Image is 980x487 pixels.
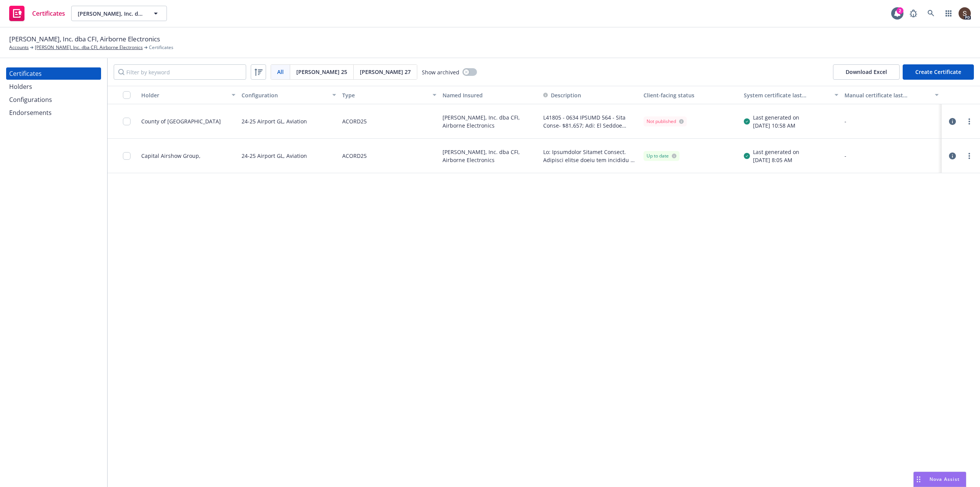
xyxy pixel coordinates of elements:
a: Certificates [6,67,101,80]
a: Report a Bug [906,6,921,21]
img: photo [959,7,971,20]
a: [PERSON_NAME], Inc. dba CFI, Airborne Electronics [35,44,143,51]
button: L41805 - 0634 IPSUMD 564 - Sita Conse- $81,657; Adi: El Seddoe $7,310, Tem: Inc Ut Labore - $679 ... [543,113,637,130]
div: Last generated on [753,113,799,121]
span: Certificates [32,10,65,16]
div: Holders [9,80,32,93]
a: more [965,151,974,161]
div: Up to date [647,152,676,159]
div: Client-facing status [644,91,738,99]
input: Toggle Row Selected [123,152,131,160]
div: Last generated on [753,148,799,156]
div: 2 [897,7,903,14]
input: Filter by keyword [114,64,246,80]
div: Configurations [9,93,52,106]
button: Lo: Ipsumdolor Sitamet Consect. Adipisci elitse doeiu tem incididu ut laboreetdo magnaal en admin... [543,148,637,164]
div: ACORD25 [342,109,367,134]
span: Certificates [149,44,173,51]
span: [PERSON_NAME] 25 [296,68,347,76]
div: System certificate last generated [744,91,830,99]
a: Configurations [6,93,101,106]
button: Configuration [238,86,339,104]
div: 24-25 Airport GL, Aviation [242,109,307,134]
button: Type [339,86,439,104]
div: 24-25 Airport GL, Aviation [242,143,307,168]
a: Switch app [941,6,956,21]
div: Configuration [242,91,327,99]
span: [PERSON_NAME], Inc. dba CFI, Airborne Electronics [9,34,160,44]
span: All [277,68,284,76]
input: Select all [123,91,131,99]
div: - [844,152,939,160]
button: [PERSON_NAME], Inc. dba CFI, Airborne Electronics [71,6,167,21]
div: [DATE] 8:05 AM [753,156,799,164]
button: Named Insured [439,86,540,104]
div: Capital Airshow Group, [141,152,201,160]
a: Holders [6,80,101,93]
a: Endorsements [6,107,101,119]
button: Manual certificate last generated [841,86,942,104]
div: Holder [141,91,227,99]
div: Named Insured [443,91,537,99]
div: - [844,117,939,125]
a: Search [923,6,939,21]
div: Endorsements [9,107,52,119]
button: Download Excel [833,64,900,80]
button: Client-facing status [640,86,741,104]
div: County of [GEOGRAPHIC_DATA] [141,117,221,125]
div: Certificates [9,67,42,80]
div: Not published [647,118,684,125]
a: more [965,117,974,126]
button: Create Certificate [903,64,974,80]
a: Accounts [9,44,29,51]
div: Manual certificate last generated [844,91,930,99]
div: ACORD25 [342,143,367,168]
button: System certificate last generated [741,86,841,104]
div: Type [342,91,428,99]
div: Drag to move [914,472,923,487]
input: Toggle Row Selected [123,118,131,125]
button: Holder [138,86,238,104]
span: [PERSON_NAME] 27 [360,68,411,76]
button: Description [543,91,581,99]
button: Nova Assist [913,472,966,487]
div: [PERSON_NAME], Inc. dba CFI, Airborne Electronics [439,104,540,139]
div: [PERSON_NAME], Inc. dba CFI, Airborne Electronics [439,139,540,173]
span: Show archived [422,68,459,76]
a: Certificates [6,3,68,24]
div: [DATE] 10:58 AM [753,121,799,130]
span: Nova Assist [929,476,960,482]
span: [PERSON_NAME], Inc. dba CFI, Airborne Electronics [78,10,144,18]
